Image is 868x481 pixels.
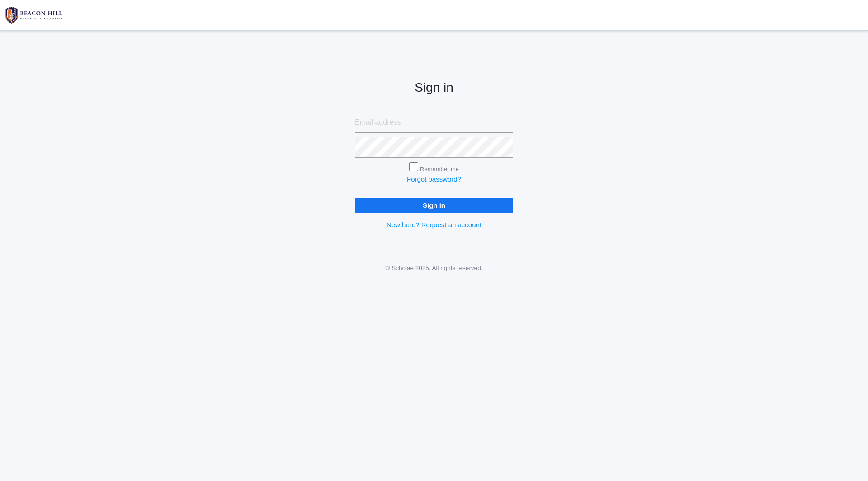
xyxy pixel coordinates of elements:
a: Forgot password? [407,175,461,183]
h2: Sign in [355,81,513,95]
input: Email address [355,112,513,133]
label: Remember me [420,166,459,173]
a: New here? Request an account [387,221,481,229]
input: Sign in [355,198,513,213]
